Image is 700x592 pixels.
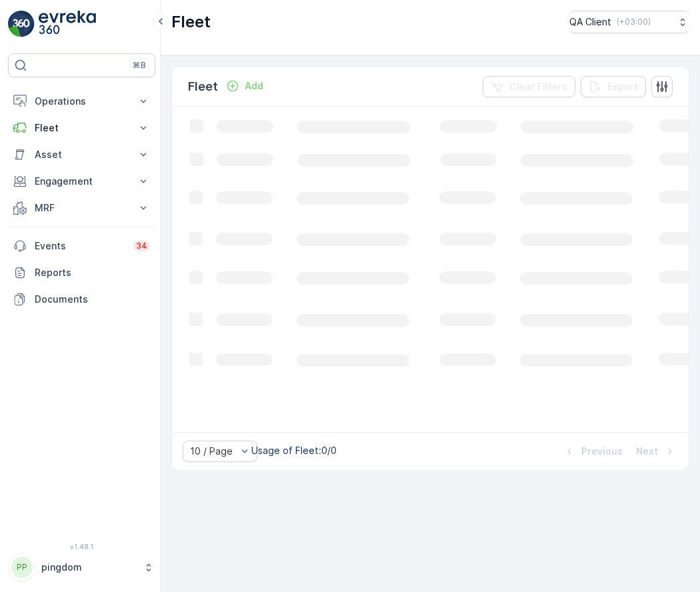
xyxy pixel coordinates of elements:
[251,444,337,457] p: Usage of Fleet : 0/0
[35,175,129,188] p: Engagement
[8,233,155,259] a: Events34
[8,195,155,221] button: MRF
[8,115,155,141] button: Fleet
[8,88,155,115] button: Operations
[35,121,129,135] p: Fleet
[41,561,137,574] p: pingdom
[581,445,623,458] p: Previous
[35,266,150,279] p: Reports
[483,76,575,97] button: Clear Filters
[636,445,658,458] p: Next
[35,293,150,306] p: Documents
[607,80,638,93] p: Export
[8,11,35,37] img: logo
[8,286,155,313] a: Documents
[245,79,263,93] p: Add
[569,11,689,33] button: QA Client(+03:00)
[221,78,269,94] button: Add
[133,60,146,71] p: ⌘B
[8,141,155,168] button: Asset
[188,77,218,96] p: Fleet
[617,17,651,27] p: ( +03:00 )
[35,95,129,108] p: Operations
[635,443,678,459] button: Next
[35,239,125,253] p: Events
[171,11,211,33] p: Fleet
[561,443,624,459] button: Previous
[581,76,646,97] button: Export
[8,543,155,551] span: v 1.48.1
[11,557,33,578] div: PP
[35,148,129,161] p: Asset
[39,11,96,37] img: logo_light-DOdMpM7g.png
[8,553,155,581] button: PPpingdom
[8,259,155,286] a: Reports
[509,80,567,93] p: Clear Filters
[35,201,129,215] p: MRF
[569,15,611,29] p: QA Client
[8,168,155,195] button: Engagement
[136,241,147,251] p: 34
